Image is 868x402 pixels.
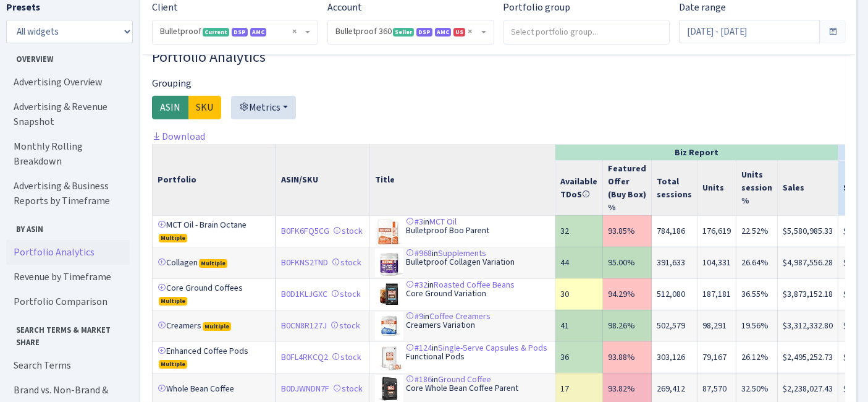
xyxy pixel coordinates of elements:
[6,70,130,95] a: Advertising Overview
[152,48,845,66] h3: Widget #3
[603,310,652,341] td: 98.26%
[153,20,318,44] span: Bulletproof <span class="badge badge-success">Current</span><span class="badge badge-primary">DSP...
[250,28,266,36] span: AMC
[370,278,555,310] td: in Core Ground Variation
[376,343,407,372] img: 4178hSwjRWL._SL75_.jpg
[652,278,697,310] td: 512,080
[407,279,428,291] a: #32
[153,278,276,310] td: Core Ground Coffees
[603,215,652,247] td: 93.85%
[736,247,778,278] td: 26.64%
[778,247,838,278] td: $4,987,556.28
[778,310,838,341] td: $3,312,332.80
[736,310,778,341] td: 19.56%
[376,280,407,309] img: 41b9OTEB8rL._SL75_.jpg
[6,289,130,314] a: Portfolio Comparison
[160,25,303,38] span: Bulletproof <span class="badge badge-success">Current</span><span class="badge badge-primary">DSP...
[328,20,493,44] span: Bulletproof 360 <span class="badge badge-success">Seller</span><span class="badge badge-primary">...
[152,96,188,119] label: ASIN
[6,134,130,174] a: Monthly Rolling Breakdown
[697,278,736,310] td: 187,181
[6,95,130,134] a: Advertising & Revenue Snapshot
[603,160,652,215] th: Featured Offer (Buy Box) %
[603,278,652,310] td: 94.29%
[203,28,229,36] span: Current
[376,249,407,277] img: 41nZjlobDNL._SL75_.jpg
[468,25,473,38] span: Remove all items
[332,351,361,363] a: stock
[370,341,555,373] td: in Functional Pods
[407,216,424,228] a: #3
[439,247,487,259] a: Supplements
[335,25,478,38] span: Bulletproof 360 <span class="badge badge-success">Seller</span><span class="badge badge-primary">...
[153,247,276,278] td: Collagen
[778,341,838,373] td: $2,495,252.73
[281,288,327,300] a: B0D1KLJGXC
[6,265,130,289] a: Revenue by Timeframe
[159,297,187,306] span: Multiple
[376,217,407,246] img: 51pSwV2ZPpS._SL75_.jpg
[697,310,736,341] td: 98,291
[370,215,555,247] td: in Bulletproof Boo Parent
[159,360,187,369] span: Multiple
[555,247,603,278] td: 44
[652,247,697,278] td: 391,633
[199,259,227,268] span: Multiple
[159,234,187,242] span: Multiple
[652,215,697,247] td: 784,186
[416,28,432,36] span: DSP
[370,247,555,278] td: in Bulletproof Collagen Variation
[652,310,697,341] td: 502,579
[407,342,432,354] a: #124
[697,341,736,373] td: 79,167
[152,76,192,91] label: Grouping
[153,341,276,373] td: Enhanced Coffee Pods
[7,48,129,65] span: Overview
[778,215,838,247] td: $5,580,985.33
[331,288,361,300] a: stock
[555,144,838,160] th: Biz Report
[231,96,296,119] button: Metrics
[393,28,414,36] span: Seller
[697,247,736,278] td: 104,331
[281,383,329,395] a: B0DJWNDN7F
[407,374,432,385] a: #186
[430,310,491,322] a: Coffee Creamers
[778,160,838,215] th: Sales
[697,160,736,215] th: Units
[778,278,838,310] td: $3,873,152.18
[370,144,555,215] th: Title
[435,28,451,36] span: AMC
[439,342,548,354] a: Single-Serve Capsules & Pods
[555,278,603,310] td: 30
[7,319,129,348] span: Search Terms & Market Share
[6,353,130,378] a: Search Terms
[603,341,652,373] td: 93.88%
[652,160,697,215] th: Total sessions
[331,320,360,331] a: stock
[736,278,778,310] td: 36.55%
[153,310,276,341] td: Creamers
[736,341,778,373] td: 26.12%
[153,215,276,247] td: MCT Oil - Brain Octane
[434,279,515,291] a: Roasted Coffee Beans
[153,144,276,215] th: Portfolio
[652,341,697,373] td: 303,126
[370,310,555,341] td: in Creamers Variation
[736,160,778,215] th: Units session %
[697,215,736,247] td: 176,619
[430,216,457,228] a: MCT Oil
[276,144,370,215] th: ASIN/SKU
[152,130,205,143] a: Download
[188,96,221,119] label: SKU
[407,247,432,259] a: #968
[439,374,492,385] a: Ground Coffee
[281,320,327,331] a: B0CN8R127J
[555,310,603,341] td: 41
[555,160,603,215] th: Available TDoS
[376,312,407,340] img: 41J5LgpOZvL._SL75_.jpg
[407,310,424,322] a: #9
[281,225,329,237] a: B0FK6FQ5CG
[6,174,130,213] a: Advertising & Business Reports by Timeframe
[555,215,603,247] td: 32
